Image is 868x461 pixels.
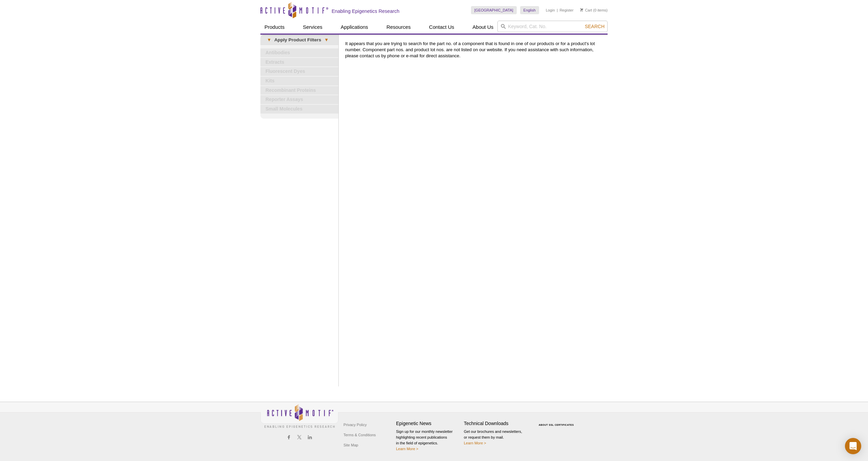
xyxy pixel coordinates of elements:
[557,6,558,14] li: |
[546,8,555,13] a: Login
[321,37,332,43] span: ▾
[260,58,338,67] a: Extracts
[260,77,338,85] a: Kits
[342,420,368,430] a: Privacy Policy
[299,21,327,34] a: Services
[464,441,486,445] a: Learn More >
[382,21,415,34] a: Resources
[469,21,498,34] a: About Us
[580,8,592,13] a: Cart
[583,23,607,29] button: Search
[260,21,289,34] a: Products
[260,67,338,76] a: Fluorescent Dyes
[342,430,377,440] a: Terms & Conditions
[264,37,274,43] span: ▾
[585,24,605,29] span: Search
[396,447,418,451] a: Learn More >
[464,421,528,426] h4: Technical Downloads
[497,21,608,32] input: Keyword, Cat. No.
[539,424,574,426] a: ABOUT SSL CERTIFICATES
[260,105,338,114] a: Small Molecules
[425,21,458,34] a: Contact Us
[559,8,573,13] a: Register
[260,35,338,45] a: ▾Apply Product Filters▾
[464,429,528,446] p: Get our brochures and newsletters, or request them by mail.
[337,21,372,34] a: Applications
[520,6,539,14] a: English
[345,41,604,59] p: It appears that you are trying to search for the part no. of a component that is found in one of ...
[580,6,608,14] li: (0 items)
[342,440,360,450] a: Site Map
[532,414,583,429] table: Click to Verify - This site chose Symantec SSL for secure e-commerce and confidential communicati...
[260,402,338,429] img: Active Motif,
[332,8,399,14] h2: Enabling Epigenetics Research
[260,86,338,95] a: Recombinant Proteins
[260,48,338,57] a: Antibodies
[845,438,861,454] div: Open Intercom Messenger
[260,95,338,104] a: Reporter Assays
[580,8,583,12] img: Your Cart
[396,429,460,452] p: Sign up for our monthly newsletter highlighting recent publications in the field of epigenetics.
[396,421,460,426] h4: Epigenetic News
[471,6,517,14] a: [GEOGRAPHIC_DATA]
